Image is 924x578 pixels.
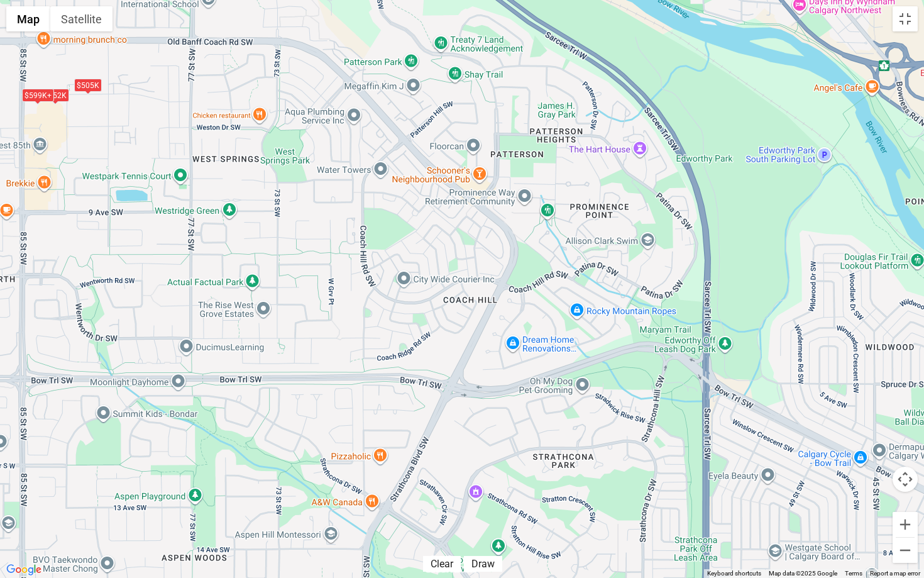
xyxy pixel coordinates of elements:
[464,558,502,570] div: Click to draw.
[427,558,456,570] div: Clear
[423,558,461,570] div: Click to clear.
[3,562,45,578] img: Google
[468,558,498,570] div: Draw
[3,562,45,578] a: Open this area in Google Maps (opens a new window)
